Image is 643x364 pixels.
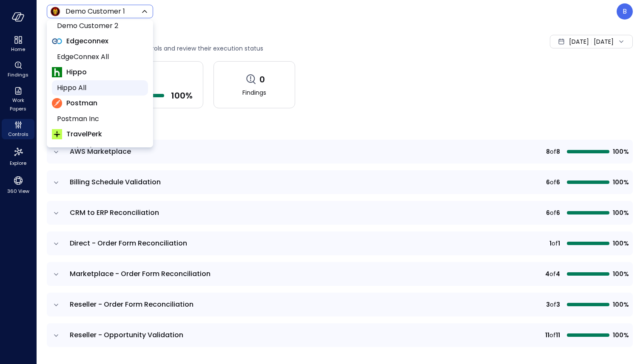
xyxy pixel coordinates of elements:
li: EdgeConnex All [52,49,148,65]
img: Postman [52,98,62,108]
span: Postman [66,98,97,108]
span: Hippo All [57,83,141,93]
li: TravelPerk Inc [52,142,148,158]
li: Hippo All [52,80,148,96]
img: Edgeconnex [52,36,62,46]
img: Hippo [52,67,62,77]
img: TravelPerk [52,129,62,139]
span: EdgeConnex All [57,52,141,62]
span: Hippo [66,67,87,77]
span: Demo Customer 2 [57,21,141,31]
span: TravelPerk Inc [57,145,141,155]
li: Demo Customer 2 [52,18,148,34]
span: Edgeconnex [66,36,108,46]
span: TravelPerk [66,129,102,139]
span: Postman Inc [57,114,141,124]
li: Postman Inc [52,111,148,127]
